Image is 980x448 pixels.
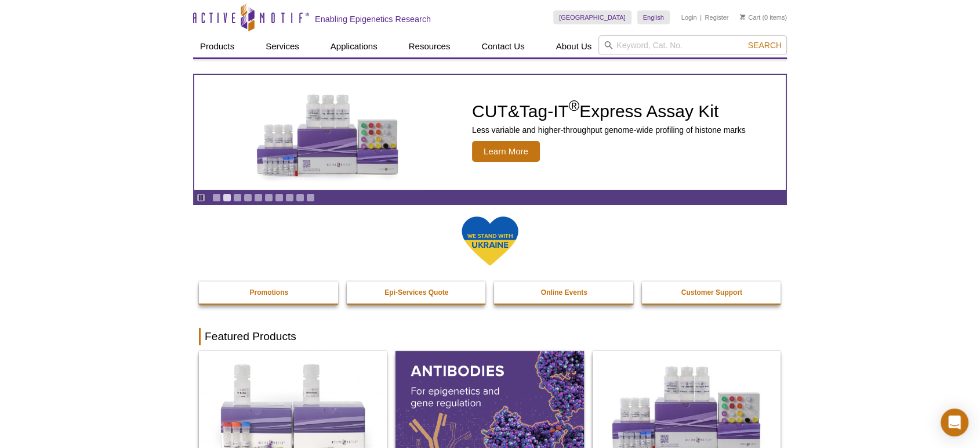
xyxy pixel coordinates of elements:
h2: CUT&Tag-IT Express Assay Kit [472,103,746,120]
a: Promotions [199,281,339,304]
a: Go to slide 4 [244,193,252,202]
strong: Online Events [541,288,587,297]
a: English [637,10,670,24]
a: Applications [324,35,384,57]
strong: Promotions [249,288,288,297]
a: Go to slide 1 [212,193,221,202]
img: We Stand With Ukraine [461,215,519,267]
strong: Epi-Services Quote [384,288,448,297]
img: Your Cart [740,14,745,20]
h2: Featured Products [199,328,781,345]
sup: ® [569,97,579,114]
a: Login [681,13,697,21]
a: Services [259,35,306,57]
a: Go to slide 3 [233,193,242,202]
a: Products [193,35,241,57]
article: CUT&Tag-IT Express Assay Kit [194,75,786,190]
a: About Us [549,35,599,57]
a: Customer Support [642,281,782,304]
button: Search [745,40,785,50]
div: Open Intercom Messenger [941,409,968,436]
a: Epi-Services Quote [347,281,487,304]
a: Register [705,13,728,21]
a: Go to slide 6 [264,193,273,202]
a: Contact Us [474,35,531,57]
a: Cart [740,13,760,21]
a: Go to slide 5 [254,193,263,202]
a: Go to slide 10 [306,193,315,202]
a: Online Events [494,281,634,304]
input: Keyword, Cat. No. [598,35,787,55]
span: Learn More [472,141,540,162]
span: Search [748,41,782,50]
strong: Customer Support [681,288,742,297]
a: Go to slide 8 [285,193,294,202]
h2: Enabling Epigenetics Research [315,14,431,24]
li: (0 items) [740,10,787,24]
a: [GEOGRAPHIC_DATA] [553,10,631,24]
p: Less variable and higher-throughput genome-wide profiling of histone marks [472,125,746,135]
a: Resources [402,35,458,57]
a: Go to slide 7 [275,193,284,202]
li: | [700,10,702,24]
img: CUT&Tag-IT Express Assay Kit [232,68,423,196]
a: CUT&Tag-IT Express Assay Kit CUT&Tag-IT®Express Assay Kit Less variable and higher-throughput gen... [194,75,786,190]
a: Go to slide 9 [296,193,304,202]
a: Toggle autoplay [197,193,205,202]
a: Go to slide 2 [223,193,231,202]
